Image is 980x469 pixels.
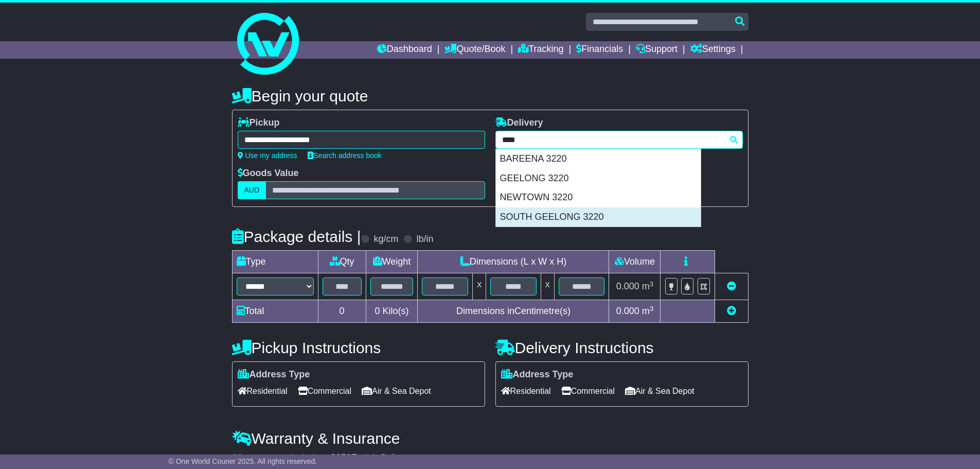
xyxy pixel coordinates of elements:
[232,300,318,323] td: Total
[616,306,639,316] span: 0.000
[373,234,398,245] label: kg/cm
[727,306,736,316] a: Add new item
[377,41,432,59] a: Dashboard
[318,300,366,323] td: 0
[616,281,639,291] span: 0.000
[418,251,609,273] td: Dimensions (L x W x H)
[366,300,418,323] td: Kilo(s)
[232,228,361,245] h4: Package details |
[418,300,609,323] td: Dimensions in Centimetre(s)
[336,453,351,463] span: 250
[444,41,505,59] a: Quote/Book
[238,383,288,399] span: Residential
[232,453,749,464] div: All our quotes include a $ FreightSafe warranty.
[238,168,299,179] label: Goods Value
[495,131,743,149] typeahead: Please provide city
[650,305,654,312] sup: 3
[366,251,418,273] td: Weight
[690,41,736,59] a: Settings
[473,273,486,300] td: x
[495,339,749,356] h4: Delivery Instructions
[496,188,701,207] div: NEWTOWN 3220
[518,41,563,59] a: Tracking
[625,383,694,399] span: Air & Sea Depot
[636,41,678,59] a: Support
[501,369,574,380] label: Address Type
[496,149,701,169] div: BAREENA 3220
[541,273,554,300] td: x
[318,251,366,273] td: Qty
[416,234,433,245] label: lb/in
[238,151,297,160] a: Use my address
[496,169,701,188] div: GEELONG 3220
[362,383,431,399] span: Air & Sea Depot
[308,151,382,160] a: Search address book
[232,251,318,273] td: Type
[642,281,654,291] span: m
[495,117,543,129] label: Delivery
[727,281,736,291] a: Remove this item
[561,383,615,399] span: Commercial
[238,181,266,199] label: AUD
[642,306,654,316] span: m
[501,383,551,399] span: Residential
[238,369,310,380] label: Address Type
[650,280,654,288] sup: 3
[238,117,280,129] label: Pickup
[232,430,749,447] h4: Warranty & Insurance
[232,88,749,105] h4: Begin your quote
[232,339,485,356] h4: Pickup Instructions
[169,457,317,465] span: © One World Courier 2025. All rights reserved.
[576,41,623,59] a: Financials
[375,306,380,316] span: 0
[298,383,351,399] span: Commercial
[496,207,701,227] div: SOUTH GEELONG 3220
[609,251,661,273] td: Volume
